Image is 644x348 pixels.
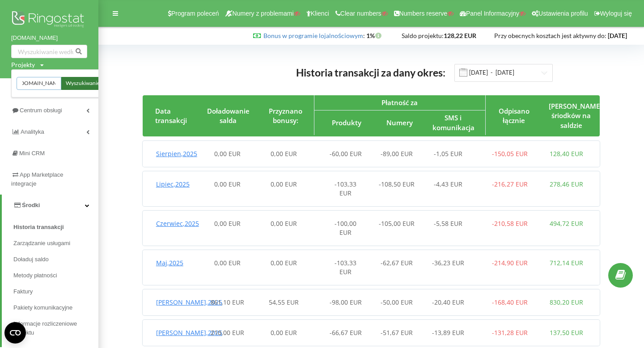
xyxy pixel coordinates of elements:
span: Sierpien , 2025 [156,149,197,158]
span: -103,33 EUR [335,180,356,197]
span: Zarządzanie usługami [13,239,70,248]
span: 0,00 EUR [214,259,241,267]
span: -108,50 EUR [379,180,415,188]
span: 0,00 EUR [214,149,241,158]
span: -210,58 EUR [492,219,528,228]
span: [PERSON_NAME] śriodków na saldzie [549,102,602,130]
span: Płatność za [381,98,418,107]
span: Centrum obsługi [20,107,62,114]
span: -50,00 EUR [381,298,413,306]
span: -13,89 EUR [432,328,464,337]
span: Wyszukiwanie [66,80,100,88]
span: Historia transakcji [13,223,64,232]
span: 0,00 EUR [271,328,297,337]
span: 0,00 EUR [271,149,297,158]
a: Pakiety komunikacyjne [13,300,98,316]
span: 0,00 EUR [214,180,241,188]
span: -5,58 EUR [434,219,462,228]
span: Numery [386,118,413,127]
a: Informacje rozliczeniowe projektu [13,316,98,341]
span: : [263,32,365,39]
strong: [DATE] [608,32,627,39]
span: -36,23 EUR [432,259,464,267]
span: -20,40 EUR [432,298,464,306]
span: 137,50 EUR [550,328,583,337]
span: 0,00 EUR [271,180,297,188]
span: -4,43 EUR [434,180,462,188]
span: [PERSON_NAME] , 2025 [156,328,222,337]
span: -66,67 EUR [330,328,362,337]
span: SMS i komunikacja [432,113,475,132]
span: -168,40 EUR [492,298,528,306]
span: Lipiec , 2025 [156,180,190,188]
span: Panel Informacyjny [466,10,519,17]
span: -100,00 EUR [335,219,356,237]
span: 494,72 EUR [550,219,583,228]
span: Czerwiec , 2025 [156,219,199,228]
span: -131,28 EUR [492,328,528,337]
span: Saldo projektu: [402,32,444,39]
span: -60,00 EUR [330,149,362,158]
span: -150,05 EUR [492,149,528,158]
span: -89,00 EUR [381,149,413,158]
span: 0,00 EUR [271,219,297,228]
span: Analityka [21,128,44,135]
span: Clear numbers [340,10,381,17]
span: Numbers reserve [399,10,447,17]
div: Projekty [11,60,35,69]
span: 128,40 EUR [550,149,583,158]
span: -1,05 EUR [434,149,462,158]
span: Przyznano bonusy: [269,106,302,125]
input: Wyszukiwanie [17,77,61,90]
span: App Marketplace integracje [11,171,64,187]
a: Doładuj saldo [13,251,98,267]
span: Historia transakcji za dany okres: [296,66,445,79]
span: -105,00 EUR [379,219,415,228]
a: [DOMAIN_NAME] [11,34,87,42]
span: -62,67 EUR [381,259,413,267]
span: -98,00 EUR [330,298,362,306]
img: Ringostat logo [11,9,87,31]
span: 830,20 EUR [550,298,583,306]
span: Klienci [311,10,329,17]
span: -214,90 EUR [492,259,528,267]
span: Pakiety komunikacyjne [13,303,72,312]
a: Bonus w programie lojalnościowym [263,32,363,39]
span: Metody płatności [13,271,57,280]
span: Ustawienia profilu [538,10,588,17]
span: [PERSON_NAME] , 2025 [156,298,222,306]
span: Odpisano łącznie [499,106,530,125]
span: Data transakcji [155,106,187,125]
span: Informacje rozliczeniowe projektu [13,319,94,337]
span: 0,00 EUR [214,219,241,228]
span: -51,67 EUR [381,328,413,337]
input: Wyszukiwanie według numeru [11,45,87,58]
span: Numery z problemami [233,10,294,17]
span: 54,55 EUR [269,298,299,306]
span: 278,46 EUR [550,180,583,188]
a: Metody płatności [13,267,98,284]
strong: 128,22 EUR [444,32,476,39]
span: Przy obecnych kosztach jest aktywny do: [494,32,606,39]
span: 0,00 EUR [271,259,297,267]
span: -216,27 EUR [492,180,528,188]
strong: 1% [366,32,384,39]
span: Środki [22,202,40,208]
span: Produkty [332,118,361,127]
span: Faktury [13,287,33,296]
button: Open CMP widget [4,322,26,344]
span: Doładowanie salda [207,106,250,125]
span: Mini CRM [19,150,45,157]
span: 210,00 EUR [211,328,244,337]
span: 861,10 EUR [211,298,244,306]
a: Środki [2,195,98,216]
span: 712,14 EUR [550,259,583,267]
span: Wyloguj się [600,10,632,17]
span: -103,33 EUR [335,259,356,276]
span: Doładuj saldo [13,255,49,264]
a: Faktury [13,284,98,300]
span: Maj , 2025 [156,259,183,267]
a: Wyszukiwanie [61,77,104,90]
a: Zarządzanie usługami [13,235,98,251]
a: Historia transakcji [13,219,98,235]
